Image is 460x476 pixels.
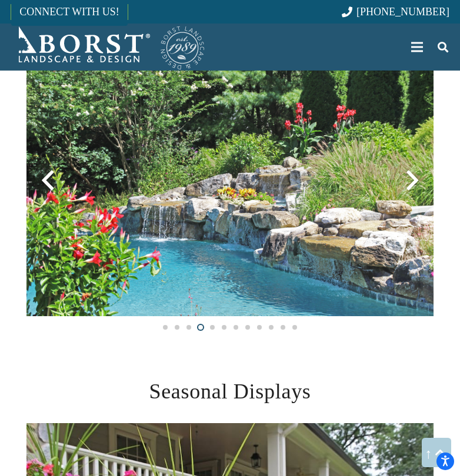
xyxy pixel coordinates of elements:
a: Menu [403,32,432,62]
a: Borst-Logo [11,24,206,71]
a: Search [431,32,455,62]
span: [PHONE_NUMBER] [356,6,449,18]
a: [PHONE_NUMBER] [342,6,449,18]
h2: Seasonal Displays [26,376,434,407]
a: Back to top [422,438,451,467]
